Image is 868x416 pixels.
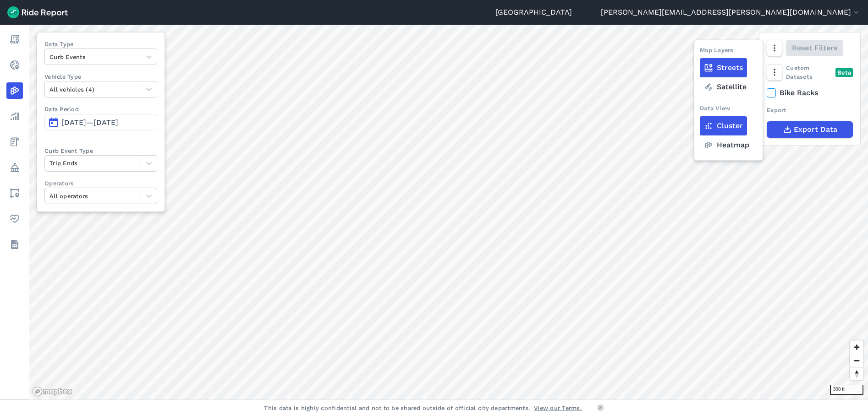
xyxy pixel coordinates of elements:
[6,211,23,227] a: Health
[767,87,853,98] label: Bike Racks
[44,114,157,130] button: [DATE]—[DATE]
[700,116,747,135] label: Cluster
[767,64,853,81] div: Custom Datasets
[794,124,837,135] span: Export Data
[700,46,734,58] div: Map Layers
[61,118,118,127] span: [DATE]—[DATE]
[29,25,868,400] canvas: Map
[850,354,863,367] button: Zoom out
[6,31,23,48] a: Report
[44,105,157,113] label: Data Period
[767,106,853,114] div: Export
[495,7,572,18] a: [GEOGRAPHIC_DATA]
[6,134,23,150] a: Fees
[32,386,72,397] a: Mapbox logo
[6,159,23,176] a: Policy
[830,385,863,395] div: 300 ft
[7,6,68,18] img: Ride Report
[44,146,157,155] label: Curb Event Type
[44,72,157,81] label: Vehicle Type
[767,121,853,138] button: Export Data
[700,77,751,97] label: Satellite
[700,135,753,155] label: Heatmap
[6,185,23,201] a: Areas
[835,68,853,77] div: Beta
[534,404,582,412] a: View our Terms.
[792,43,837,54] span: Reset Filters
[850,340,863,354] button: Zoom in
[44,179,157,188] label: Operators
[786,40,843,56] button: Reset Filters
[850,367,863,380] button: Reset bearing to north
[44,40,157,49] label: Data Type
[6,236,23,253] a: Datasets
[601,7,861,18] button: [PERSON_NAME][EMAIL_ADDRESS][PERSON_NAME][DOMAIN_NAME]
[6,82,23,99] a: Heatmaps
[700,58,747,77] label: Streets
[6,108,23,124] a: Analyze
[6,57,23,73] a: Realtime
[700,104,730,116] div: Data View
